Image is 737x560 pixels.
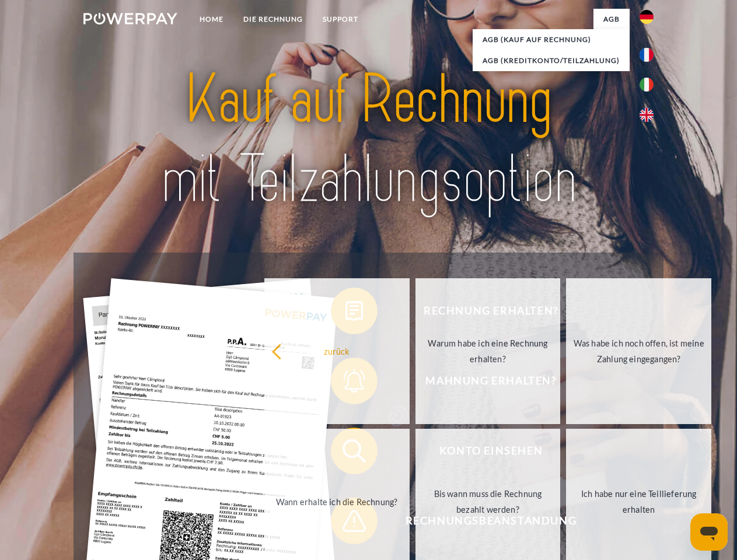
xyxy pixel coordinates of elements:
img: de [640,10,654,24]
a: AGB (Kreditkonto/Teilzahlung) [473,50,630,71]
div: zurück [271,343,403,359]
a: Was habe ich noch offen, ist meine Zahlung eingegangen? [566,278,711,424]
div: Ich habe nur eine Teillieferung erhalten [573,486,704,517]
img: it [640,78,654,92]
a: AGB (Kauf auf Rechnung) [473,29,630,50]
img: fr [640,48,654,62]
div: Wann erhalte ich die Rechnung? [271,494,403,509]
div: Warum habe ich eine Rechnung erhalten? [422,335,554,367]
img: title-powerpay_de.svg [111,56,626,223]
div: Was habe ich noch offen, ist meine Zahlung eingegangen? [573,335,704,367]
iframe: Schaltfläche zum Öffnen des Messaging-Fensters [690,513,728,551]
a: DIE RECHNUNG [233,9,313,30]
img: logo-powerpay-white.svg [83,13,177,24]
a: SUPPORT [313,9,368,30]
a: Home [190,9,233,30]
a: agb [593,9,630,30]
div: Bis wann muss die Rechnung bezahlt werden? [422,486,554,517]
img: en [640,108,654,122]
